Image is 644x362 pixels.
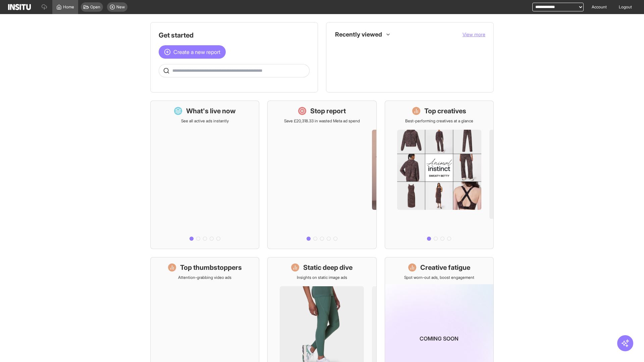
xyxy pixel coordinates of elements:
[463,32,485,37] span: View more
[267,101,376,249] a: Stop reportSave £20,318.33 in wasted Meta ad spend
[186,106,236,116] h1: What's live now
[297,275,347,280] p: Insights on static image ads
[116,4,125,10] span: New
[424,106,466,116] h1: Top creatives
[173,48,220,56] span: Create a new report
[178,275,231,280] p: Attention-grabbing video ads
[8,4,31,10] img: Logo
[385,101,494,249] a: Top creativesBest-performing creatives at a glance
[150,101,259,249] a: What's live nowSee all active ads instantly
[310,106,346,116] h1: Stop report
[303,263,353,272] h1: Static deep dive
[181,118,229,124] p: See all active ads instantly
[90,4,100,10] span: Open
[284,118,360,124] p: Save £20,318.33 in wasted Meta ad spend
[63,4,74,10] span: Home
[463,31,485,38] button: View more
[180,263,242,272] h1: Top thumbstoppers
[159,45,226,59] button: Create a new report
[159,31,310,40] h1: Get started
[405,118,473,124] p: Best-performing creatives at a glance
